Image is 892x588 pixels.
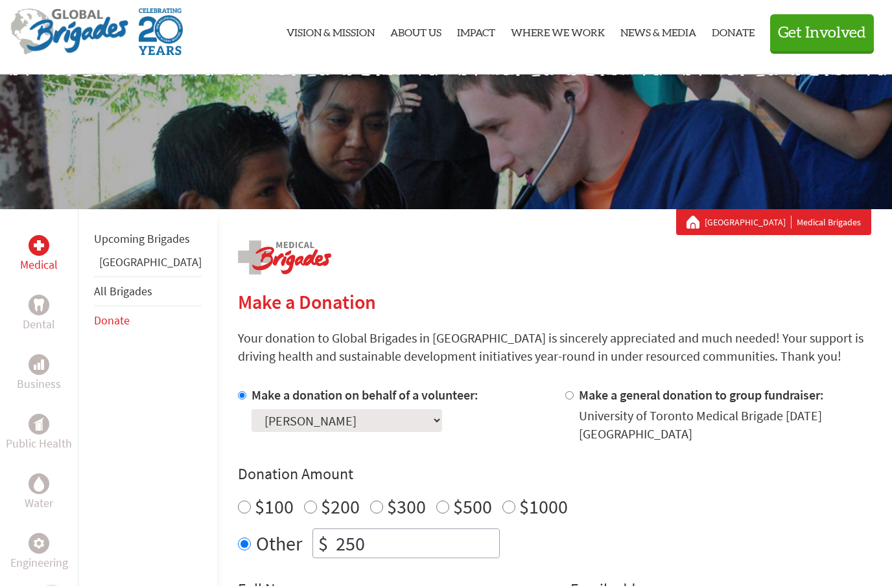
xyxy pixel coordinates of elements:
[29,297,49,317] div: Dental
[770,16,874,53] button: Get Involved
[34,242,44,253] img: Medical
[34,540,44,550] img: Engineering
[20,258,58,276] p: Medical
[17,377,61,395] p: Business
[25,496,53,514] p: Water
[321,496,360,521] label: $200
[29,416,49,436] div: Public Health
[29,535,49,556] div: Engineering
[687,218,861,231] div: Medical Brigades
[29,475,49,496] div: Water
[20,237,58,276] a: MedicalMedical
[705,218,792,231] a: [GEOGRAPHIC_DATA]
[10,535,68,574] a: EngineeringEngineering
[256,530,302,560] label: Other
[453,496,492,521] label: $500
[238,292,871,315] h2: Make a Donation
[94,286,152,300] a: All Brigades
[29,356,49,377] div: Business
[6,416,72,455] a: Public HealthPublic Health
[25,475,53,514] a: WaterWater
[387,496,426,521] label: $300
[519,496,568,521] label: $1000
[94,233,190,248] a: Upcoming Brigades
[6,436,72,455] p: Public Health
[255,496,294,521] label: $100
[34,361,44,372] img: Business
[34,420,44,433] img: Public Health
[313,531,333,560] div: $
[94,227,202,255] li: Upcoming Brigades
[10,556,68,574] p: Engineering
[34,478,44,493] img: Water
[17,356,61,395] a: BusinessBusiness
[238,331,871,367] p: Your donation to Global Brigades in [GEOGRAPHIC_DATA] is sincerely appreciated and much needed! Y...
[333,531,499,560] input: Enter Amount
[23,317,55,335] p: Dental
[94,255,202,278] li: Greece
[139,10,183,57] img: Global Brigades Celebrating 20 Years
[238,466,871,486] h4: Donation Amount
[778,27,866,43] span: Get Involved
[94,315,130,330] a: Donate
[29,237,49,258] div: Medical
[99,256,202,271] a: [GEOGRAPHIC_DATA]
[238,242,331,277] img: logo-medical.png
[94,278,202,308] li: All Brigades
[579,389,824,405] label: Make a general donation to group fundraiser:
[34,300,44,313] img: Dental
[579,409,872,445] div: University of Toronto Medical Brigade [DATE] [GEOGRAPHIC_DATA]
[10,10,128,57] img: Global Brigades Logo
[23,297,55,335] a: DentalDental
[94,308,202,337] li: Donate
[252,389,478,405] label: Make a donation on behalf of a volunteer:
